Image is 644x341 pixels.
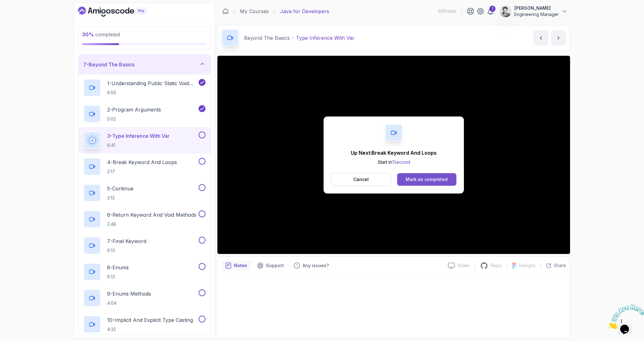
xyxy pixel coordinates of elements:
[107,300,151,306] p: 4:04
[240,8,269,15] a: My Courses
[83,105,205,123] button: 2-Program Arguments5:02
[487,8,494,15] a: 1
[499,5,568,18] button: user profile image[PERSON_NAME]Engineering Manager
[551,30,566,45] button: next content
[489,6,496,12] div: 1
[457,262,470,269] p: Slides
[303,262,329,269] p: Any issues?
[353,176,369,183] p: Cancel
[541,262,566,269] button: Share
[107,158,177,166] p: 4 - Break Keyword And Loops
[605,302,644,332] iframe: chat widget
[290,261,333,271] button: Feedback button
[107,80,197,87] p: 1 - Understanding Public Static Void Main
[83,237,205,254] button: 7-Final Keyword6:13
[244,34,290,42] p: Beyond The Basics
[107,132,169,140] p: 3 - Type Inference With Var
[533,30,548,45] button: previous content
[107,106,161,113] p: 2 - Program Arguments
[107,195,133,201] p: 3:13
[107,90,197,96] p: 6:50
[554,262,566,269] p: Share
[83,61,134,68] h3: 7 - Beyond The Basics
[107,221,196,227] p: 2:48
[83,132,205,149] button: 3-Type Inference With Var6:41
[351,159,437,165] p: Start in
[253,261,288,271] button: Support button
[351,149,437,157] p: Up Next: Break Keyword And Loops
[397,173,456,186] button: Mark as completed
[266,262,284,269] p: Support
[83,263,205,281] button: 8-Enums6:13
[234,262,247,269] p: Notes
[83,79,205,96] button: 1-Understanding Public Static Void Main6:50
[392,159,410,165] span: 7 second
[83,158,205,175] button: 4-Break Keyword And Loops2:17
[83,184,205,202] button: 5-Continue3:13
[83,210,205,228] button: 6-Return Keyword And Void Methods2:48
[107,142,169,148] p: 6:41
[3,3,5,8] span: 1
[78,54,210,75] button: 7-Beyond The Basics
[406,176,448,183] div: Mark as completed
[107,237,146,245] p: 7 - Final Keyword
[280,8,329,15] p: Java for Developers
[296,34,355,42] p: Type Inference With Var
[514,11,559,18] p: Engineering Manager
[107,316,193,324] p: 10 - Implicit And Explicit Type Casting
[107,185,133,192] p: 5 - Continue
[107,168,177,175] p: 2:17
[82,31,94,38] span: 30 %
[514,5,559,11] p: [PERSON_NAME]
[107,326,193,333] p: 4:32
[438,8,456,14] p: 90 Points
[107,247,146,254] p: 6:13
[107,116,161,122] p: 5:02
[221,261,251,271] button: notes button
[222,8,229,14] a: Dashboard
[519,262,536,269] p: Designs
[3,3,41,27] img: Chat attention grabber
[107,211,196,219] p: 6 - Return Keyword And Void Methods
[83,316,205,333] button: 10-Implicit And Explicit Type Casting4:32
[491,262,502,269] p: Repo
[331,173,391,186] button: Cancel
[83,289,205,307] button: 9-Enums Methods4:04
[107,264,129,271] p: 8 - Enums
[500,5,512,17] img: user profile image
[107,274,129,280] p: 6:13
[217,56,570,254] iframe: 3 - Type Inference with Var
[107,290,151,297] p: 9 - Enums Methods
[78,7,161,17] a: Dashboard
[82,31,120,38] span: completed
